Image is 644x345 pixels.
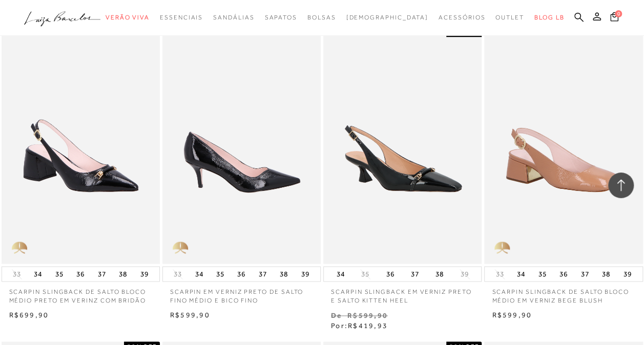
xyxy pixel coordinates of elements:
[307,8,336,27] a: categoryNavScreenReaderText
[577,267,592,281] button: 37
[52,267,67,281] button: 35
[607,11,621,25] button: 0
[492,269,507,279] button: 33
[234,267,248,281] button: 36
[323,282,482,305] a: SCARPIN SLINGBACK EM VERNIZ PRETO E SALTO KITTEN HEEL
[495,14,524,21] span: Outlet
[277,267,291,281] button: 38
[116,267,130,281] button: 38
[492,311,532,319] span: R$599,90
[346,14,428,21] span: [DEMOGRAPHIC_DATA]
[160,8,203,27] a: categoryNavScreenReaderText
[432,267,447,281] button: 38
[334,267,348,281] button: 34
[31,267,45,281] button: 34
[307,14,336,21] span: Bolsas
[264,14,297,21] span: Sapatos
[213,14,254,21] span: Sandálias
[3,28,159,263] a: SCARPIN SLINGBACK DE SALTO BLOCO MÉDIO PRETO EM VERINZ COM BRIDÃO SCARPIN SLINGBACK DE SALTO BLOC...
[324,28,481,263] a: SCARPIN SLINGBACK EM VERNIZ PRETO E SALTO KITTEN HEEL SCARPIN SLINGBACK EM VERNIZ PRETO E SALTO K...
[298,267,313,281] button: 39
[358,269,372,279] button: 35
[484,233,520,264] img: golden_caliandra_v6.png
[163,28,320,263] a: SCARPIN EM VERNIZ PRETO DE SALTO FINO MÉDIO E BICO FINO
[599,267,613,281] button: 38
[3,28,159,263] img: SCARPIN SLINGBACK DE SALTO BLOCO MÉDIO PRETO EM VERINZ COM BRIDÃO
[331,321,388,330] span: Por:
[331,311,342,319] small: De
[170,311,210,319] span: R$599,90
[106,8,150,27] a: categoryNavScreenReaderText
[348,321,388,330] span: R$419,93
[346,8,428,27] a: noSubCategoriesText
[347,311,388,319] small: R$599,90
[485,28,641,263] a: SCARPIN SLINGBACK DE SALTO BLOCO MÉDIO EM VERNIZ BEGE BLUSH SCARPIN SLINGBACK DE SALTO BLOCO MÉDI...
[106,14,150,21] span: Verão Viva
[439,8,485,27] a: categoryNavScreenReaderText
[163,27,321,264] img: SCARPIN EM VERNIZ PRETO DE SALTO FINO MÉDIO E BICO FINO
[264,8,297,27] a: categoryNavScreenReaderText
[495,8,524,27] a: categoryNavScreenReaderText
[324,28,481,263] img: SCARPIN SLINGBACK EM VERNIZ PRETO E SALTO KITTEN HEEL
[535,267,549,281] button: 35
[2,282,160,305] a: SCARPIN SLINGBACK DE SALTO BLOCO MÉDIO PRETO EM VERINZ COM BRIDÃO
[408,267,422,281] button: 37
[162,233,198,264] img: golden_caliandra_v6.png
[9,311,49,319] span: R$699,90
[2,233,37,264] img: golden_caliandra_v6.png
[160,14,203,21] span: Essenciais
[458,269,472,279] button: 39
[192,267,206,281] button: 34
[484,282,642,305] a: SCARPIN SLINGBACK DE SALTO BLOCO MÉDIO EM VERNIZ BEGE BLUSH
[73,267,88,281] button: 36
[162,282,321,305] a: SCARPIN EM VERNIZ PRETO DE SALTO FINO MÉDIO E BICO FINO
[171,269,185,279] button: 33
[534,8,564,27] a: BLOG LB
[256,267,270,281] button: 37
[213,267,227,281] button: 35
[213,8,254,27] a: categoryNavScreenReaderText
[514,267,528,281] button: 34
[556,267,571,281] button: 36
[485,28,641,263] img: SCARPIN SLINGBACK DE SALTO BLOCO MÉDIO EM VERNIZ BEGE BLUSH
[615,10,622,17] span: 0
[620,267,634,281] button: 39
[95,267,109,281] button: 37
[137,267,151,281] button: 39
[383,267,397,281] button: 36
[534,14,564,21] span: BLOG LB
[10,269,24,279] button: 33
[439,14,485,21] span: Acessórios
